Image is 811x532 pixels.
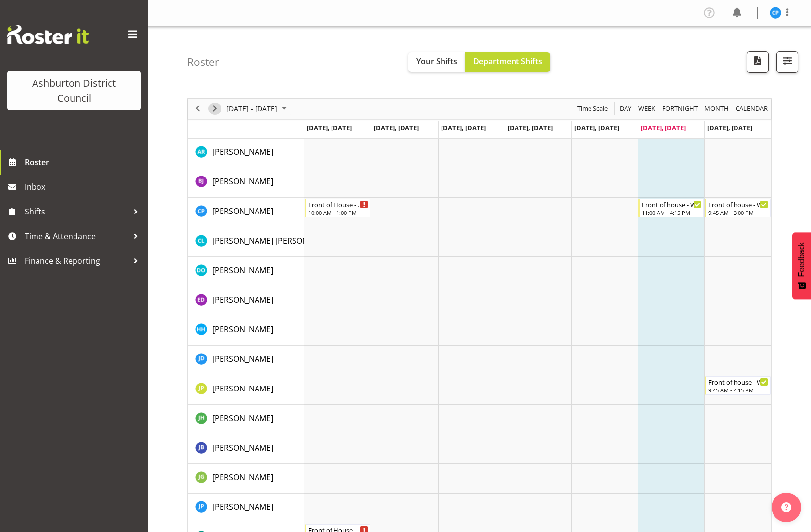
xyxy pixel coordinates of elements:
[792,232,811,299] button: Feedback - Show survey
[212,412,273,424] a: [PERSON_NAME]
[212,264,273,276] a: [PERSON_NAME]
[619,103,632,115] span: Day
[641,123,686,132] span: [DATE], [DATE]
[212,413,273,424] span: [PERSON_NAME]
[465,52,550,72] button: Department Shifts
[25,229,128,244] span: Time & Attendance
[188,286,304,316] td: Esther Deans resource
[225,103,291,115] button: September 2025
[212,353,273,365] a: [PERSON_NAME]
[206,99,223,119] div: next period
[188,139,304,168] td: Andrew Rankin resource
[25,204,128,219] span: Shifts
[212,323,273,335] a: [PERSON_NAME]
[212,501,273,512] span: [PERSON_NAME]
[212,501,273,513] a: [PERSON_NAME]
[705,376,771,395] div: Jacqueline Paterson"s event - Front of house - Weekend Begin From Sunday, September 21, 2025 at 9...
[576,103,609,115] span: Time Scale
[225,103,278,115] span: [DATE] - [DATE]
[212,176,273,187] a: [PERSON_NAME]
[208,103,221,115] button: Next
[441,123,486,132] span: [DATE], [DATE]
[473,56,542,67] span: Department Shifts
[374,123,419,132] span: [DATE], [DATE]
[188,168,304,198] td: Barbara Jaine resource
[212,294,273,306] a: [PERSON_NAME]
[305,199,370,217] div: Charin Phumcharoen"s event - Front of House - Weekday Begin From Monday, September 15, 2025 at 10...
[708,377,768,387] div: Front of house - Weekend
[188,257,304,286] td: Denise O'Halloran resource
[576,103,610,115] button: Time Scale
[212,205,273,217] a: [PERSON_NAME]
[661,103,699,115] span: Fortnight
[212,265,273,276] span: [PERSON_NAME]
[747,51,769,73] button: Download a PDF of the roster according to the set date range.
[212,442,273,454] a: [PERSON_NAME]
[188,227,304,257] td: Connor Lysaght resource
[708,386,768,394] div: 9:45 AM - 4:15 PM
[574,123,619,132] span: [DATE], [DATE]
[212,471,273,483] a: [PERSON_NAME]
[212,294,273,305] span: [PERSON_NAME]
[212,235,336,247] a: [PERSON_NAME] [PERSON_NAME]
[212,324,273,335] span: [PERSON_NAME]
[25,253,128,268] span: Finance & Reporting
[212,383,273,394] span: [PERSON_NAME]
[797,242,806,277] span: Feedback
[188,405,304,434] td: James Hope resource
[781,502,791,512] img: help-xxl-2.png
[212,146,273,158] a: [PERSON_NAME]
[212,442,273,453] span: [PERSON_NAME]
[189,99,206,119] div: previous period
[25,179,143,194] span: Inbox
[618,103,633,115] button: Timeline Day
[408,52,465,72] button: Your Shifts
[416,56,457,67] span: Your Shifts
[307,123,352,132] span: [DATE], [DATE]
[191,103,205,115] button: Previous
[188,494,304,523] td: Jenny Partington resource
[708,209,768,216] div: 9:45 AM - 3:00 PM
[212,354,273,364] span: [PERSON_NAME]
[188,464,304,494] td: Jenny Gill resource
[642,199,701,209] div: Front of house - Weekend
[642,209,701,216] div: 11:00 AM - 4:15 PM
[770,7,781,19] img: charin-phumcharoen11025.jpg
[661,103,700,115] button: Fortnight
[223,99,293,119] div: September 15 - 21, 2025
[308,209,368,216] div: 10:00 AM - 1:00 PM
[188,316,304,346] td: Hannah Herbert-Olsen resource
[188,346,304,375] td: Jackie Driver resource
[703,103,730,115] span: Month
[212,235,336,246] span: [PERSON_NAME] [PERSON_NAME]
[776,51,798,73] button: Filter Shifts
[212,206,273,216] span: [PERSON_NAME]
[17,76,131,106] div: Ashburton District Council
[735,103,769,115] span: calendar
[637,103,656,115] span: Week
[508,123,553,132] span: [DATE], [DATE]
[212,383,273,394] a: [PERSON_NAME]
[734,103,770,115] button: Month
[188,198,304,227] td: Charin Phumcharoen resource
[187,56,219,68] h4: Roster
[708,199,768,209] div: Front of house - Weekend
[188,375,304,405] td: Jacqueline Paterson resource
[212,146,273,157] span: [PERSON_NAME]
[638,199,704,217] div: Charin Phumcharoen"s event - Front of house - Weekend Begin From Saturday, September 20, 2025 at ...
[707,123,752,132] span: [DATE], [DATE]
[705,199,771,217] div: Charin Phumcharoen"s event - Front of house - Weekend Begin From Sunday, September 21, 2025 at 9:...
[637,103,657,115] button: Timeline Week
[703,103,731,115] button: Timeline Month
[188,434,304,464] td: Jean Butt resource
[7,25,89,44] img: Rosterit website logo
[212,472,273,483] span: [PERSON_NAME]
[25,155,143,170] span: Roster
[308,199,368,209] div: Front of House - Weekday
[212,176,273,187] span: [PERSON_NAME]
